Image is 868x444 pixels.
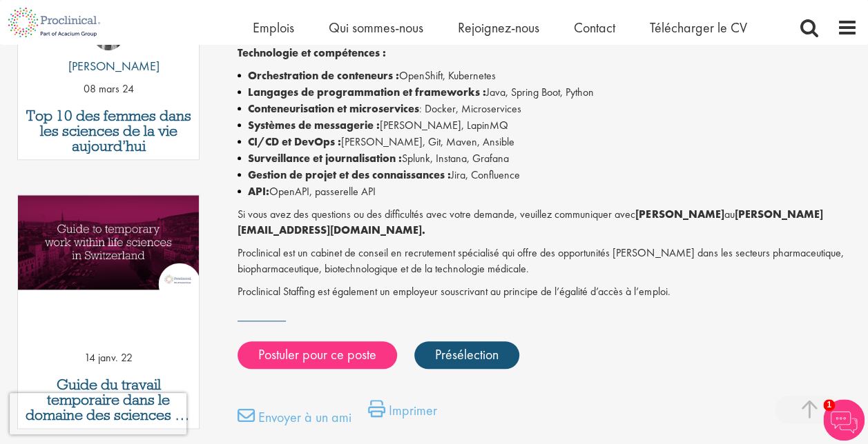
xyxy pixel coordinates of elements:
strong: [PERSON_NAME] [635,207,724,221]
a: Emplois [253,19,294,37]
strong: Conteneurisation et microservices [248,101,419,116]
p: Proclinical est un cabinet de conseil en recrutement spécialisé qui offre des opportunités [PERSO... [238,245,858,277]
strong: [PERSON_NAME][EMAIL_ADDRESS][DOMAIN_NAME]. [238,207,822,237]
a: Envoyer à un ami [238,407,351,434]
a: Rejoignez-nous [458,19,539,37]
li: Jira, Confluence [238,167,858,183]
li: Splunk, Instana, Grafana [238,150,858,167]
a: Guide du travail temporaire dans le domaine des sciences de la vie en [GEOGRAPHIC_DATA] [25,377,192,423]
a: Postuler pour ce poste [238,341,397,369]
a: Présélection [414,341,519,369]
p: 14 janv. 22 [18,350,199,366]
p: Proclinical Staffing est également un employeur souscrivant au principe de l’égalité d’accès à l’... [238,284,858,300]
a: Lien vers un article [18,195,199,317]
a: Télécharger le CV [650,19,747,37]
a: Top 10 des femmes dans les sciences de la vie aujourd’hui [25,108,192,154]
strong: API: [248,184,269,199]
strong: CI/CD et DevOps : [248,134,341,149]
p: Si vous avez des questions ou des difficultés avec votre demande, veuillez communiquer avec au [238,207,858,239]
img: Le chatbot [823,399,865,441]
strong: Gestion de projet et des connaissances : [248,168,451,182]
a: Contact [574,19,615,37]
iframe: reCAPTCHA [10,393,186,434]
p: 08 mars 24 [18,81,199,97]
strong: Langages de programmation et frameworks : [248,85,486,99]
strong: Orchestration de conteneurs : [248,68,399,83]
li: [PERSON_NAME], Git, Maven, Ansible [238,134,858,150]
font: [PERSON_NAME] [68,58,160,74]
span: 1 [823,399,835,411]
li: Java, Spring Boot, Python [238,84,858,101]
li: OpenShift, Kubernetes [238,68,858,84]
li: : Docker, Microservices [238,101,858,117]
a: Qui sommes-nous [329,19,423,37]
li: [PERSON_NAME], LapinMQ [238,117,858,134]
strong: Systèmes de messagerie : [248,118,380,132]
a: Imprimer [368,400,437,427]
strong: Surveillance et journalisation : [248,151,402,165]
li: OpenAPI, passerelle API [238,183,858,200]
strong: Technologie et compétences : [238,46,386,60]
a: Hannah Burke [PERSON_NAME] [58,20,160,82]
